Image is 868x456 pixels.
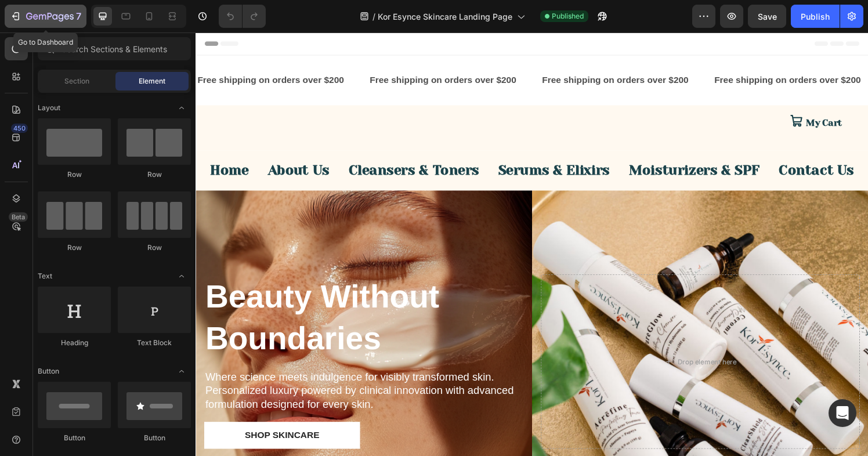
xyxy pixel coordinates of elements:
a: About Us [75,135,139,151]
div: 450 [11,124,28,133]
div: Row [38,169,111,180]
p: SHOP Skincare [50,410,128,424]
span: Section [64,76,89,86]
span: Text [38,271,52,281]
a: Contact Us [604,135,682,151]
p: Free shipping on orders over $200 [537,41,688,58]
div: Row [118,169,191,180]
span: Toggle open [172,362,191,381]
div: Button [118,433,191,443]
span: / [372,10,375,23]
a: My Cart [632,88,669,99]
iframe: Design area [196,32,868,456]
span: Kor Esynce Skincare Landing Page [378,10,512,23]
span: Published [552,11,584,21]
div: Text Block [118,338,191,348]
a: SHOP Skincare [9,403,170,431]
div: Beta [9,212,28,222]
a: Moisturizers & SPF [449,135,584,151]
p: 7 [76,9,81,23]
span: Save [758,12,777,21]
button: Publish [791,5,840,28]
a: Home [15,135,55,151]
div: Undo/Redo [219,5,266,28]
p: Where science meets indulgence for visibly transformed skin. Personalized luxury powered by clini... [10,350,338,393]
span: Layout [38,103,60,113]
span: Toggle open [172,99,191,117]
input: Search Sections & Elements [38,37,191,60]
div: Row [38,243,111,253]
span: Toggle open [172,267,191,285]
div: Heading [38,338,111,348]
div: Publish [801,10,830,23]
button: 7 [5,5,86,28]
div: Button [38,433,111,443]
div: Row [118,243,191,253]
a: Serums & Elixirs [313,135,429,151]
button: Save [748,5,786,28]
h2: Beauty Without Boundaries [9,251,339,339]
div: Open Intercom Messenger [829,399,856,427]
span: Element [139,76,165,86]
p: Free shipping on orders over $200 [359,41,510,58]
a: Cleansers & Toners [158,135,294,151]
span: Button [38,366,59,377]
div: Drop element here [499,336,560,346]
